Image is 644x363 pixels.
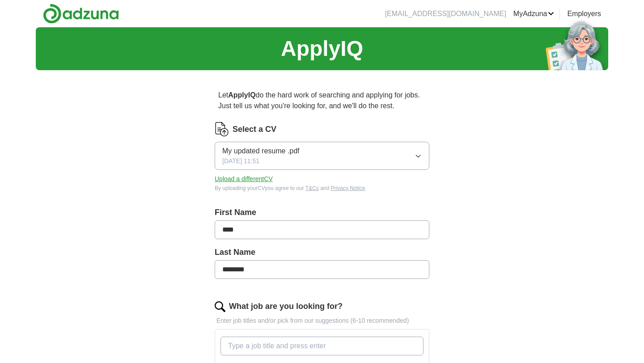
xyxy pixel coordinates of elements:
[281,33,363,65] h1: ApplyIQ
[331,185,365,191] a: Privacy Notice
[215,316,429,325] p: Enter job titles and/or pick from our suggestions (6-10 recommended)
[385,8,506,19] li: [EMAIL_ADDRESS][DOMAIN_NAME]
[43,4,119,24] img: Adzuna logo
[215,301,225,312] img: search.png
[513,8,555,19] a: MyAdzuna
[215,122,229,136] img: CV Icon
[215,184,429,192] div: By uploading your CV you agree to our and .
[215,142,429,170] button: My updated resume .pdf[DATE] 11:51
[305,185,319,191] a: T&Cs
[215,246,429,258] label: Last Name
[220,337,424,355] input: Type a job title and press enter
[215,86,429,115] p: Let do the hard work of searching and applying for jobs. Just tell us what you're looking for, an...
[215,207,429,219] label: First Name
[222,146,300,156] span: My updated resume .pdf
[233,123,276,135] label: Select a CV
[228,91,255,99] strong: ApplyIQ
[215,174,273,184] button: Upload a differentCV
[229,300,343,312] label: What job are you looking for?
[222,156,259,166] span: [DATE] 11:51
[567,8,601,19] a: Employers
